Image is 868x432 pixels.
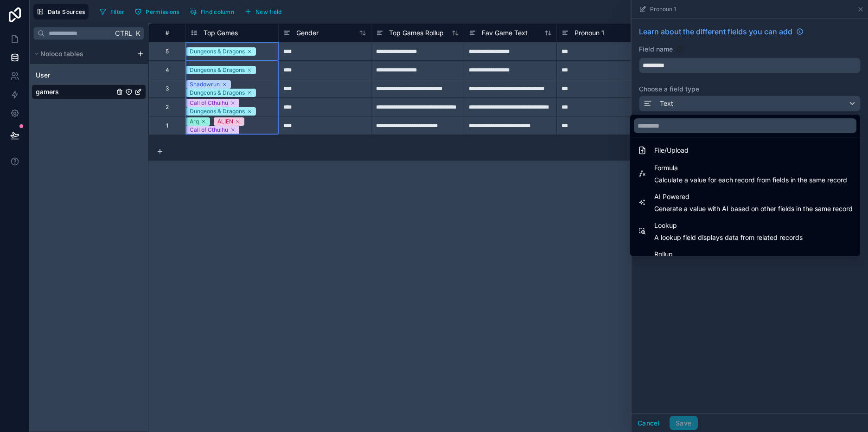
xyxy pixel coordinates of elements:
[166,66,169,74] div: 4
[190,89,245,97] div: Dungeons & Dragons
[146,8,179,15] span: Permissions
[134,30,141,37] span: K
[654,233,803,242] span: A lookup field displays data from related records
[654,162,847,174] span: Formula
[190,126,228,134] div: Call of Cthulhu
[255,8,282,15] span: New field
[654,191,853,202] span: AI Powered
[654,175,847,185] span: Calculate a value for each record from fields in the same record
[156,29,179,36] div: #
[190,99,228,107] div: Call of Cthulhu
[190,66,245,74] div: Dungeons & Dragons
[204,28,238,38] span: Top Games
[110,8,125,15] span: Filter
[654,220,803,231] span: Lookup
[131,5,186,19] a: Permissions
[389,28,444,38] span: Top Games Rollup
[241,5,285,19] button: New field
[654,204,853,213] span: Generate a value with AI based on other fields in the same record
[33,4,89,19] button: Data Sources
[114,27,133,39] span: Ctrl
[48,8,85,15] span: Data Sources
[166,48,169,55] div: 5
[654,145,689,156] span: File/Upload
[166,85,169,92] div: 3
[482,28,528,38] span: Fav Game Text
[190,117,199,126] div: Arq
[190,80,220,89] div: Shadowrun
[574,28,604,38] span: Pronoun 1
[201,8,234,15] span: Find column
[166,103,169,111] div: 2
[131,5,182,19] button: Permissions
[296,28,319,38] span: Gender
[186,5,237,19] button: Find column
[654,249,810,260] span: Rollup
[166,122,168,129] div: 1
[190,47,245,56] div: Dungeons & Dragons
[217,117,233,126] div: ALIEN
[190,107,245,116] div: Dungeons & Dragons
[96,5,128,19] button: Filter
